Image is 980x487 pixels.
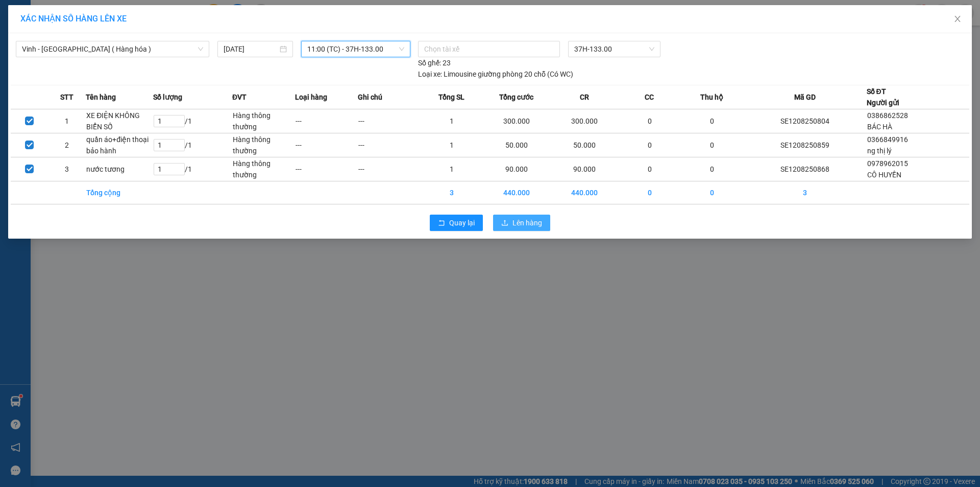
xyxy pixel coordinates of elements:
[943,5,972,34] button: Close
[420,181,483,204] td: 3
[438,91,464,103] span: Tổng SL
[420,157,483,181] td: 1
[86,109,153,133] td: XE ĐIỆN KHÔNG BIỂN SỐ
[232,109,295,133] td: Hàng thông thường
[681,157,744,181] td: 0
[681,133,744,157] td: 0
[48,133,86,157] td: 2
[86,181,153,204] td: Tổng cộng
[483,157,551,181] td: 90.000
[867,111,908,120] span: 0386862528
[295,157,358,181] td: ---
[20,14,127,24] span: XÁC NHẬN SỐ HÀNG LÊN XE
[483,109,551,133] td: 300.000
[232,157,295,181] td: Hàng thông thường
[153,157,232,181] td: / 1
[358,109,421,133] td: ---
[618,133,681,157] td: 0
[418,57,441,68] span: Số ghế:
[574,41,654,57] span: 37H-133.00
[86,157,153,181] td: nước tương
[867,86,899,108] div: Số ĐT Người gửi
[501,219,508,227] span: upload
[551,133,619,157] td: 50.000
[418,68,442,80] span: Loại xe:
[953,15,962,23] span: close
[493,215,550,231] button: uploadLên hàng
[22,41,203,57] span: Vinh - Hà Nội ( Hàng hóa )
[700,91,723,103] span: Thu hộ
[645,91,654,103] span: CC
[295,133,358,157] td: ---
[744,157,867,181] td: SE1208250868
[867,159,908,168] span: 0978962015
[681,109,744,133] td: 0
[867,123,892,131] span: BÁC HÀ
[551,181,619,204] td: 440.000
[153,91,182,103] span: Số lượng
[48,109,86,133] td: 1
[86,91,116,103] span: Tên hàng
[48,157,86,181] td: 3
[551,157,619,181] td: 90.000
[867,147,892,155] span: ng thị lý
[295,109,358,133] td: ---
[358,133,421,157] td: ---
[483,133,551,157] td: 50.000
[438,219,445,227] span: rollback
[512,217,542,228] span: Lên hàng
[86,133,153,157] td: quần áo+điện thoại bảo hành
[618,157,681,181] td: 0
[420,109,483,133] td: 1
[430,215,483,231] button: rollbackQuay lại
[483,181,551,204] td: 440.000
[449,217,475,228] span: Quay lại
[30,8,103,41] strong: CHUYỂN PHÁT NHANH AN PHÚ QUÝ
[26,43,104,78] span: [GEOGRAPHIC_DATA], [GEOGRAPHIC_DATA] ↔ [GEOGRAPHIC_DATA]
[681,181,744,204] td: 0
[618,109,681,133] td: 0
[418,57,451,68] div: 23
[358,91,382,103] span: Ghi chú
[232,133,295,157] td: Hàng thông thường
[224,43,278,55] input: 12/08/2025
[295,91,327,103] span: Loại hàng
[420,133,483,157] td: 1
[499,91,533,103] span: Tổng cước
[60,91,73,103] span: STT
[5,55,24,106] img: logo
[744,133,867,157] td: SE1208250859
[794,91,816,103] span: Mã GD
[744,181,867,204] td: 3
[153,109,232,133] td: / 1
[744,109,867,133] td: SE1208250804
[618,181,681,204] td: 0
[867,135,908,144] span: 0366849916
[867,171,901,179] span: CÔ HUYỀN
[580,91,589,103] span: CR
[307,41,404,57] span: 11:00 (TC) - 37H-133.00
[358,157,421,181] td: ---
[232,91,247,103] span: ĐVT
[418,68,573,80] div: Limousine giường phòng 20 chỗ (Có WC)
[153,133,232,157] td: / 1
[551,109,619,133] td: 300.000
